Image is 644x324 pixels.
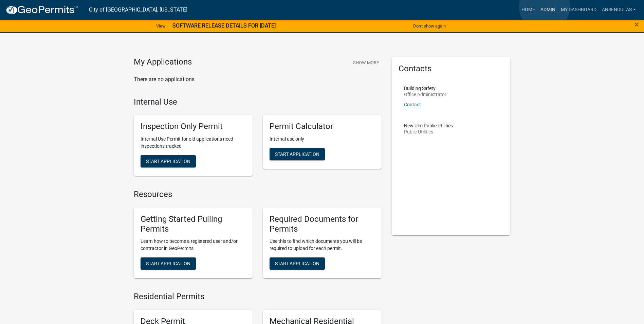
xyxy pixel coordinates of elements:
h4: My Applications [134,57,192,67]
a: My Dashboard [558,3,599,16]
p: Office Administrator [404,92,446,97]
span: × [634,20,639,29]
a: Home [519,3,538,16]
h4: Residential Permits [134,292,382,302]
button: Start Application [270,257,325,270]
button: Show More [350,57,382,68]
h5: Permit Calculator [270,122,375,131]
strong: SOFTWARE RELEASE DETAILS FOR [DATE] [172,22,276,29]
p: Internal Use Permit for old applications need inspections tracked [141,136,246,150]
a: Admin [538,3,558,16]
h4: Internal Use [134,97,382,107]
button: Start Application [141,257,196,270]
button: Don't show again [410,20,448,32]
a: ansendulas [599,3,639,16]
button: Start Application [270,148,325,160]
h5: Getting Started Pulling Permits [141,214,246,234]
a: Contact [404,102,421,107]
p: Building Safety [404,86,446,91]
button: Close [634,20,639,29]
button: Start Application [141,155,196,167]
span: Start Application [275,151,319,157]
p: Public Utilities [404,129,453,134]
h5: Required Documents for Permits [270,214,375,234]
p: New Ulm Public Utilities [404,123,453,128]
span: Start Application [275,261,319,266]
h5: Inspection Only Permit [141,122,246,131]
p: There are no applications [134,75,382,84]
h5: Contacts [399,64,504,74]
p: Use this to find which documents you will be required to upload for each permit. [270,238,375,252]
h4: Resources [134,190,382,199]
a: City of [GEOGRAPHIC_DATA], [US_STATE] [89,4,187,16]
span: Start Application [146,159,190,164]
a: View [153,20,168,32]
p: Internal use only [270,136,375,143]
span: Start Application [146,261,190,266]
p: Learn how to become a registered user and/or contractor in GeoPermits [141,238,246,252]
